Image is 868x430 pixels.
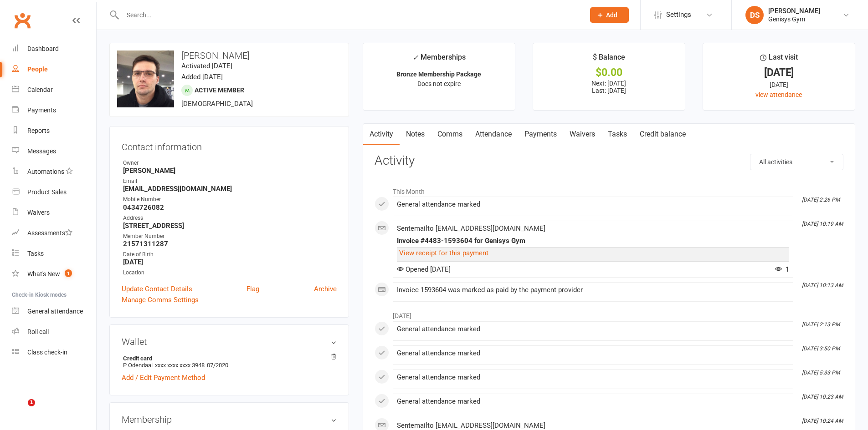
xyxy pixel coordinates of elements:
i: ✓ [412,53,418,62]
div: Product Sales [27,188,67,196]
div: Calendar [27,86,53,93]
time: Added [DATE] [181,73,223,81]
li: P Odendaal [122,354,337,370]
a: General attendance kiosk mode [12,301,96,322]
strong: Bronze Membership Package [396,71,481,78]
a: Payments [12,100,96,121]
a: Dashboard [12,39,96,59]
span: Sent email to [EMAIL_ADDRESS][DOMAIN_NAME] [397,421,545,430]
div: Messages [27,147,56,155]
div: Address [123,214,337,223]
a: What's New1 [12,264,96,284]
strong: [EMAIL_ADDRESS][DOMAIN_NAME] [123,185,337,193]
span: Add [606,11,617,19]
a: Assessments [12,223,96,243]
div: Automations [27,168,64,175]
span: xxxx xxxx xxxx 3948 [155,362,205,369]
a: Notes [400,124,431,145]
i: [DATE] 10:13 AM [802,282,843,288]
span: Settings [666,5,691,25]
strong: Credit card [123,355,332,362]
i: [DATE] 10:19 AM [802,221,843,227]
a: Product Sales [12,182,96,202]
a: Waivers [563,124,601,145]
div: [DATE] [711,68,847,77]
span: 1 [775,265,789,273]
div: Waivers [27,209,50,216]
div: Member Number [123,232,337,241]
a: People [12,59,96,80]
span: Sent email to [EMAIL_ADDRESS][DOMAIN_NAME] [397,224,545,233]
strong: [STREET_ADDRESS] [123,222,337,230]
time: Activated [DATE] [181,62,232,70]
h3: Contact information [122,138,337,152]
span: [DEMOGRAPHIC_DATA] [181,100,253,108]
span: 1 [28,399,35,406]
div: Last visit [760,51,798,68]
div: Roll call [27,328,49,335]
div: General attendance [27,308,83,315]
a: view attendance [755,91,802,98]
i: [DATE] 2:26 PM [802,197,840,203]
span: Does not expire [417,80,461,87]
strong: [DATE] [123,258,337,266]
i: [DATE] 10:24 AM [802,418,843,424]
a: Tasks [601,124,633,145]
a: Manage Comms Settings [122,294,199,305]
div: [PERSON_NAME] [768,7,820,15]
div: Owner [123,159,337,167]
strong: [PERSON_NAME] [123,167,337,175]
button: Add [590,7,629,23]
div: General attendance marked [397,349,789,357]
a: Comms [431,124,469,145]
div: [DATE] [711,80,847,90]
a: Roll call [12,322,96,342]
div: Dashboard [27,45,59,52]
h3: Wallet [122,337,337,347]
div: General attendance marked [397,374,789,381]
img: image1719012704.png [117,51,174,107]
a: Update Contact Details [122,283,192,294]
li: [DATE] [375,306,843,321]
h3: Membership [122,415,337,425]
div: $0.00 [541,68,677,77]
div: Genisys Gym [768,15,820,23]
i: [DATE] 10:23 AM [802,394,843,400]
a: View receipt for this payment [399,249,488,257]
h3: [PERSON_NAME] [117,51,341,61]
div: Date of Birth [123,250,337,259]
span: 1 [65,269,72,277]
a: Waivers [12,202,96,223]
a: Archive [314,283,337,294]
div: Memberships [412,51,466,68]
a: Flag [247,283,259,294]
a: Attendance [469,124,518,145]
div: Email [123,177,337,186]
div: Tasks [27,250,44,257]
div: Reports [27,127,50,134]
a: Calendar [12,80,96,100]
div: Payments [27,106,56,114]
i: [DATE] 2:13 PM [802,321,840,328]
a: Automations [12,162,96,182]
div: People [27,66,48,73]
a: Add / Edit Payment Method [122,372,205,383]
div: Invoice #4483-1593604 for Genisys Gym [397,237,789,245]
a: Clubworx [11,9,34,32]
div: $ Balance [593,51,625,68]
div: What's New [27,270,60,278]
div: Class check-in [27,349,67,356]
h3: Activity [375,154,843,168]
span: 07/2020 [207,362,228,369]
a: Activity [363,124,400,145]
iframe: Intercom live chat [9,399,31,421]
strong: 21571311287 [123,240,337,248]
span: Active member [195,86,244,94]
a: Class kiosk mode [12,342,96,363]
li: This Month [375,182,843,197]
input: Search... [120,9,578,21]
a: Tasks [12,243,96,264]
div: DS [745,6,764,24]
strong: 0434726082 [123,203,337,212]
div: Location [123,268,337,277]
